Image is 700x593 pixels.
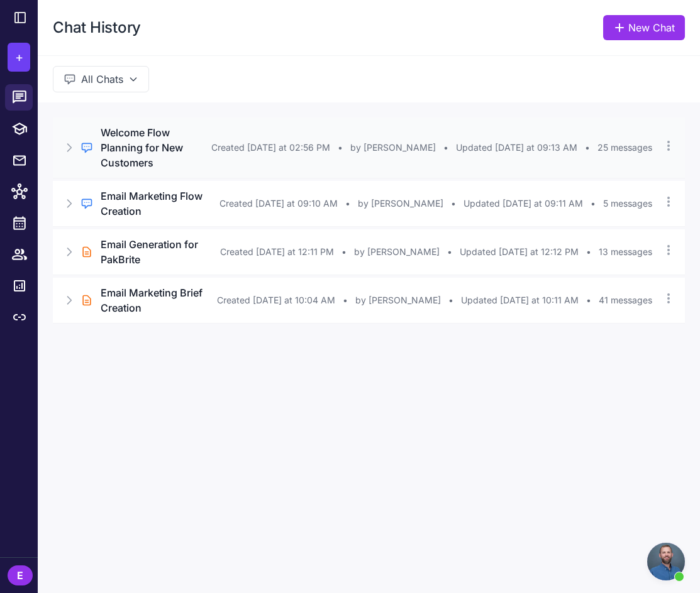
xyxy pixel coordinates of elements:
[586,293,591,307] span: •
[603,15,685,40] a: New Chat
[597,141,652,155] span: 25 messages
[647,543,685,580] a: Open chat
[591,197,596,210] span: •
[451,197,456,210] span: •
[15,48,23,67] span: +
[586,245,591,259] span: •
[345,197,350,210] span: •
[599,293,652,307] span: 41 messages
[217,293,335,307] span: Created [DATE] at 10:04 AM
[211,141,330,155] span: Created [DATE] at 02:56 PM
[350,141,436,155] span: by [PERSON_NAME]
[447,245,452,259] span: •
[219,197,338,210] span: Created [DATE] at 09:10 AM
[101,237,220,267] h3: Email Generation for PakBrite
[354,245,440,259] span: by [PERSON_NAME]
[342,245,347,259] span: •
[358,197,443,210] span: by [PERSON_NAME]
[461,293,579,307] span: Updated [DATE] at 10:11 AM
[448,293,453,307] span: •
[338,141,343,155] span: •
[443,141,448,155] span: •
[343,293,348,307] span: •
[585,141,590,155] span: •
[456,141,577,155] span: Updated [DATE] at 09:13 AM
[101,188,219,219] h3: Email Marketing Flow Creation
[8,43,30,72] button: +
[101,285,217,315] h3: Email Marketing Brief Creation
[53,66,149,92] button: All Chats
[53,18,141,38] h1: Chat History
[8,565,33,585] div: E
[220,245,334,259] span: Created [DATE] at 12:11 PM
[101,125,211,170] h3: Welcome Flow Planning for New Customers
[355,293,441,307] span: by [PERSON_NAME]
[603,197,652,210] span: 5 messages
[599,245,652,259] span: 13 messages
[464,197,583,210] span: Updated [DATE] at 09:11 AM
[460,245,579,259] span: Updated [DATE] at 12:12 PM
